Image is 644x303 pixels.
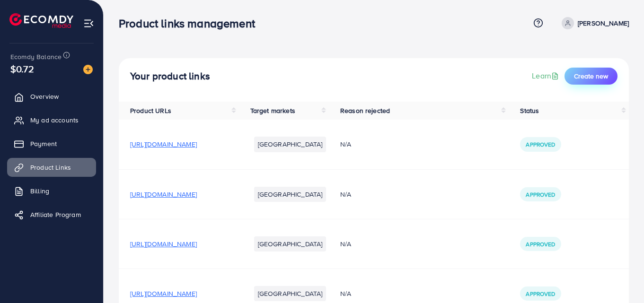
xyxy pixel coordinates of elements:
[119,17,263,30] h3: Product links management
[526,140,555,148] span: Approved
[254,137,326,152] li: [GEOGRAPHIC_DATA]
[340,190,351,199] span: N/A
[254,286,326,301] li: [GEOGRAPHIC_DATA]
[130,139,197,149] span: [URL][DOMAIN_NAME]
[130,106,171,115] span: Product URLs
[340,289,351,298] span: N/A
[526,290,555,298] span: Approved
[30,163,71,172] span: Product Links
[340,139,351,149] span: N/A
[9,13,73,28] img: logo
[30,210,81,219] span: Affiliate Program
[565,68,618,85] button: Create new
[340,106,390,115] span: Reason rejected
[578,17,629,29] p: [PERSON_NAME]
[10,52,62,61] span: Ecomdy Balance
[30,139,57,148] span: Payment
[30,92,59,101] span: Overview
[130,70,210,82] h4: Your product links
[7,182,96,200] a: Billing
[520,106,539,115] span: Status
[130,239,197,249] span: [URL][DOMAIN_NAME]
[7,87,96,106] a: Overview
[130,289,197,298] span: [URL][DOMAIN_NAME]
[250,106,295,115] span: Target markets
[83,18,94,29] img: menu
[340,239,351,249] span: N/A
[254,187,326,202] li: [GEOGRAPHIC_DATA]
[83,65,93,74] img: image
[7,134,96,153] a: Payment
[574,71,608,81] span: Create new
[526,190,555,199] span: Approved
[7,111,96,130] a: My ad accounts
[30,186,49,196] span: Billing
[558,17,629,29] a: [PERSON_NAME]
[7,205,96,224] a: Affiliate Program
[526,240,555,248] span: Approved
[7,158,96,177] a: Product Links
[10,62,34,76] span: $0.72
[604,260,637,296] iframe: Chat
[130,190,197,199] span: [URL][DOMAIN_NAME]
[532,70,561,81] a: Learn
[254,236,326,251] li: [GEOGRAPHIC_DATA]
[30,115,79,125] span: My ad accounts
